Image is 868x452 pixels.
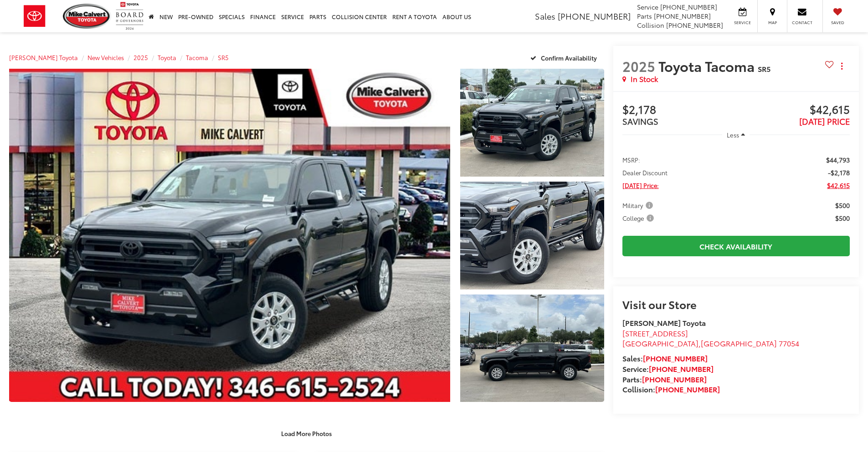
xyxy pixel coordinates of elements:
span: 77054 [779,338,799,348]
span: [DATE] Price: [622,181,659,190]
span: Saved [827,20,847,25]
a: Expand Photo 3 [460,295,604,402]
span: $44,793 [826,155,850,164]
h2: Visit our Store [622,298,850,310]
span: Sales [535,10,555,22]
a: Expand Photo 0 [9,69,450,402]
span: In Stock [631,74,658,84]
span: Confirm Availability [541,54,597,62]
button: Confirm Availability [525,50,604,66]
span: SAVINGS [622,115,658,127]
span: [PHONE_NUMBER] [558,10,631,22]
span: [STREET_ADDRESS] [622,328,688,338]
a: [PHONE_NUMBER] [643,353,708,363]
span: Collision [637,20,664,30]
span: [GEOGRAPHIC_DATA] [701,338,777,348]
a: Tacoma [186,53,208,61]
a: New Vehicles [87,53,124,61]
a: Expand Photo 2 [460,182,604,289]
strong: Parts: [622,374,707,384]
strong: Sales: [622,353,708,363]
a: 2025 [134,53,148,61]
span: -$2,178 [828,168,850,177]
span: , [622,338,799,348]
button: Load More Photos [275,425,338,441]
span: 2025 [622,56,655,76]
span: Contact [792,20,812,25]
span: [PHONE_NUMBER] [666,20,723,30]
span: [DATE] PRICE [799,115,850,127]
a: [PERSON_NAME] Toyota [9,53,78,61]
span: Dealer Discount [622,168,668,177]
span: Service [732,20,753,25]
span: Military [622,201,655,210]
span: $500 [835,213,850,223]
span: SR5 [758,63,770,74]
span: $500 [835,201,850,210]
strong: Service: [622,363,714,374]
a: Check Availability [622,236,850,256]
button: Actions [834,58,850,74]
span: $2,178 [622,103,736,117]
img: 2025 Toyota Tacoma SR5 [458,67,605,178]
span: College [622,213,656,223]
span: Service [637,2,658,11]
button: Less [722,127,750,143]
strong: [PERSON_NAME] Toyota [622,317,706,328]
a: SR5 [218,53,229,61]
button: College [622,213,657,223]
span: Less [727,131,739,139]
a: Toyota [158,53,176,61]
span: $42,615 [736,103,850,117]
img: 2025 Toyota Tacoma SR5 [458,180,605,290]
img: Mike Calvert Toyota [63,4,111,29]
span: [PHONE_NUMBER] [660,2,717,11]
span: [GEOGRAPHIC_DATA] [622,338,699,348]
a: [PHONE_NUMBER] [655,384,720,394]
a: [PHONE_NUMBER] [642,374,707,384]
img: 2025 Toyota Tacoma SR5 [458,293,605,403]
span: dropdown dots [841,62,842,70]
span: Parts [637,11,652,20]
button: Military [622,201,656,210]
span: [PHONE_NUMBER] [654,11,711,20]
span: $42,615 [827,181,850,190]
a: Expand Photo 1 [460,69,604,177]
span: MSRP: [622,155,640,164]
a: [PHONE_NUMBER] [649,363,714,374]
span: Map [762,20,782,25]
strong: Collision: [622,384,720,394]
span: Toyota Tacoma [658,56,758,76]
a: [STREET_ADDRESS] [GEOGRAPHIC_DATA],[GEOGRAPHIC_DATA] 77054 [622,328,799,349]
img: 2025 Toyota Tacoma SR5 [5,67,454,404]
